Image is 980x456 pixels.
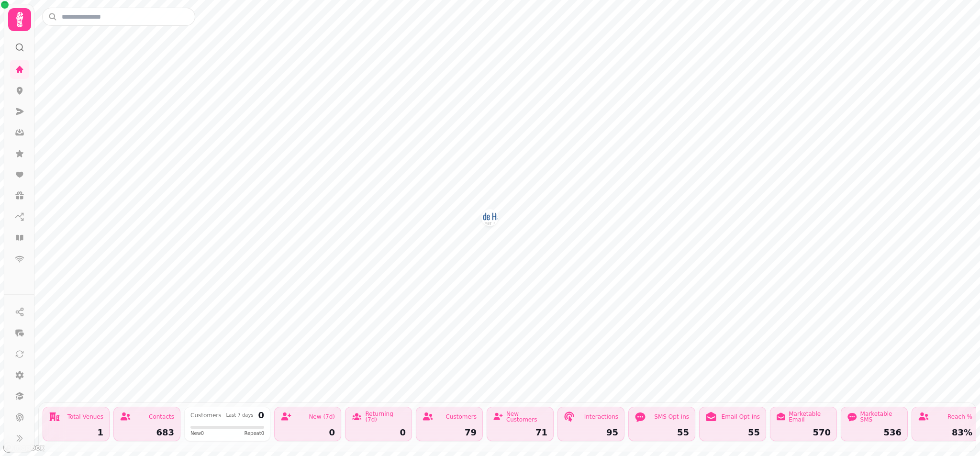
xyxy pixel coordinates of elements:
[705,428,760,437] div: 55
[244,430,264,437] span: Repeat 0
[49,428,103,437] div: 1
[120,428,174,437] div: 683
[635,428,689,437] div: 55
[654,414,689,420] div: SMS Opt-ins
[918,428,972,437] div: 83%
[506,411,547,423] div: New Customers
[422,428,477,437] div: 79
[584,414,618,420] div: Interactions
[860,411,902,423] div: Marketable SMS
[190,430,204,437] span: New 0
[67,414,103,420] div: Total Venues
[947,414,972,420] div: Reach %
[847,428,902,437] div: 536
[365,411,406,423] div: Returning (7d)
[280,428,335,437] div: 0
[149,414,174,420] div: Contacts
[789,411,831,423] div: Marketable Email
[776,428,831,437] div: 570
[493,428,547,437] div: 71
[482,210,498,225] button: Best Western Hotel de Havelet - 83607
[722,414,760,420] div: Email Opt-ins
[226,413,253,418] div: Last 7 days
[351,428,406,437] div: 0
[309,414,335,420] div: New (7d)
[190,412,222,418] div: Customers
[445,414,477,420] div: Customers
[482,210,498,228] div: Map marker
[3,442,45,453] a: Mapbox logo
[258,411,264,420] div: 0
[564,428,618,437] div: 95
